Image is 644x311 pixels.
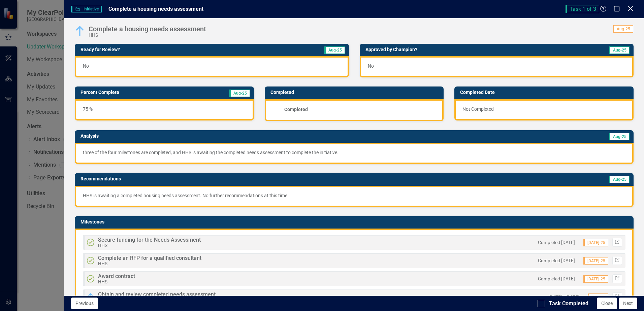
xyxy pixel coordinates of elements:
[80,176,441,181] h3: Recommendations
[229,90,250,97] span: Aug-25
[597,298,617,309] button: Close
[538,239,575,246] small: Completed [DATE]
[83,192,625,199] p: HHS is awaiting a completed housing needs assessment. No further recommendations at this time.
[98,255,201,261] span: Complete an RFP for a qualified consultant
[619,298,637,309] button: Next
[98,243,107,248] small: HHS
[609,176,630,183] span: Aug-25
[80,219,630,224] h3: Milestones
[613,25,633,33] span: Aug-25
[548,294,579,300] small: [DATE] - [DATE]
[98,237,201,243] span: Secure funding for the Needs Assessment
[83,149,625,156] p: three of the four milestones are completed, and HHS is awaiting the completed needs assessment to...
[365,47,553,52] h3: Approved by Champion?
[609,46,630,54] span: Aug-25
[270,90,441,95] h3: Completed
[74,26,85,36] img: In Progress
[98,291,216,298] span: Obtain and review completed needs assessment
[368,63,374,69] span: No
[87,238,95,246] img: Completed
[89,25,206,33] div: Complete a housing needs assessment
[324,46,345,54] span: Aug-25
[583,239,608,246] span: [DATE]-25
[583,257,608,265] span: [DATE]-25
[98,261,107,266] small: HHS
[583,275,608,283] span: [DATE]-25
[80,134,334,139] h3: Analysis
[460,90,630,95] h3: Completed Date
[454,99,634,120] div: Not Completed
[108,6,203,12] span: Complete a housing needs assessment
[588,293,608,301] span: Aug-25
[538,276,575,282] small: Completed [DATE]
[71,6,101,12] span: Initiative
[566,5,599,13] span: Task 1 of 3
[87,275,95,283] img: Completed
[609,133,630,140] span: Aug-25
[98,273,135,279] span: Award contract
[89,33,206,38] div: HHS
[87,256,95,265] img: Completed
[538,257,575,264] small: Completed [DATE]
[87,293,95,301] img: In Progress
[71,298,98,309] button: Previous
[98,279,107,284] small: HHS
[83,63,89,69] span: No
[80,90,190,95] h3: Percent Complete
[75,99,254,120] div: 75 %
[80,47,253,52] h3: Ready for Review?
[549,300,588,308] div: Task Completed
